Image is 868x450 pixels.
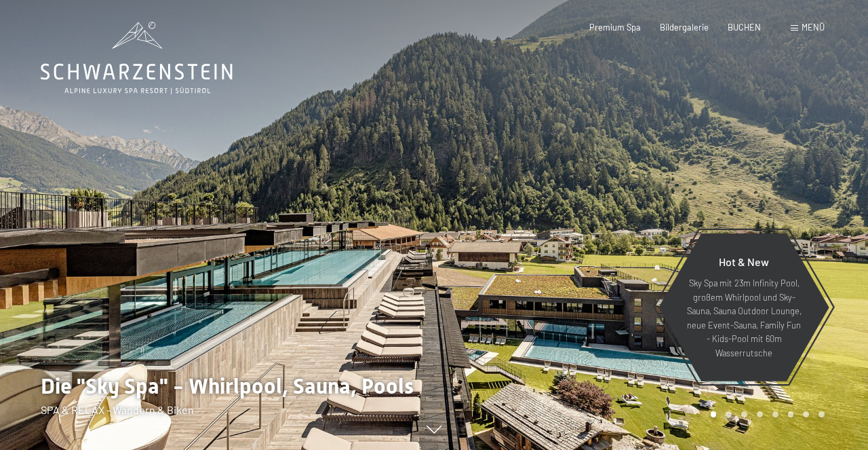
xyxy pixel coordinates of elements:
p: Sky Spa mit 23m Infinity Pool, großem Whirlpool und Sky-Sauna, Sauna Outdoor Lounge, neue Event-S... [685,276,803,360]
div: Carousel Page 8 [818,411,825,417]
div: Carousel Page 7 [803,411,809,417]
a: BUCHEN [728,22,761,33]
div: Carousel Pagination [706,411,825,417]
a: Hot & New Sky Spa mit 23m Infinity Pool, großem Whirlpool und Sky-Sauna, Sauna Outdoor Lounge, ne... [658,233,830,382]
div: Carousel Page 1 (Current Slide) [711,411,717,417]
a: Bildergalerie [660,22,709,33]
div: Carousel Page 2 [726,411,732,417]
div: Carousel Page 6 [788,411,794,417]
a: Premium Spa [589,22,641,33]
span: Hot & New [719,255,769,268]
div: Carousel Page 5 [772,411,778,417]
div: Carousel Page 3 [741,411,747,417]
div: Carousel Page 4 [757,411,763,417]
span: Menü [802,22,825,33]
